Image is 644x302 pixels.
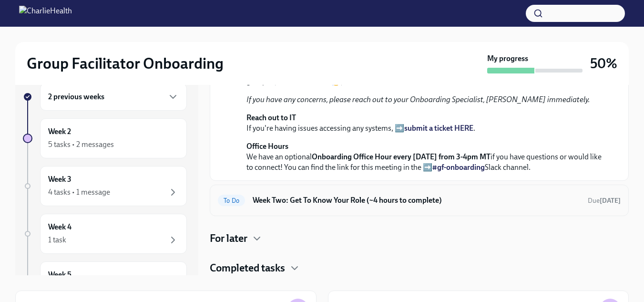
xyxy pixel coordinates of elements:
a: submit a ticket HERE [404,124,473,133]
h6: Week 3 [48,174,72,185]
h2: Group Facilitator Onboarding [27,54,224,73]
a: #gf-onboarding [432,163,485,172]
h4: Completed tasks [210,261,285,275]
img: CharlieHealth [19,6,72,21]
div: 1 task [48,235,66,245]
a: Week 5 [23,261,187,302]
span: October 6th, 2025 10:00 [588,196,621,205]
p: If you're having issues accessing any systems, ➡️ . [246,113,605,134]
span: To Do [218,197,245,204]
div: 2 previous weeks [40,83,187,111]
a: Week 41 task [23,214,187,254]
h4: For later [210,231,247,246]
div: 4 tasks • 1 message [48,187,110,198]
strong: My progress [487,53,528,64]
strong: [DATE] [600,197,621,205]
span: Due [588,197,621,205]
p: We have an optional if you have questions or would like to connect! You can find the link for thi... [246,141,605,173]
h6: Week 2 [48,126,71,137]
em: If you have any concerns, please reach out to your Onboarding Specialist, [PERSON_NAME] immediately. [246,95,590,104]
h6: 2 previous weeks [48,92,104,102]
h3: 50% [590,55,617,72]
strong: Reach out to IT [246,113,296,122]
h6: Week Two: Get To Know Your Role (~4 hours to complete) [253,195,580,206]
a: Week 34 tasks • 1 message [23,166,187,206]
h6: Week 4 [48,222,72,232]
div: Completed tasks [210,261,629,275]
h6: Week 5 [48,270,72,280]
div: 5 tasks • 2 messages [48,139,114,150]
div: For later [210,231,629,246]
strong: Office Hours [246,142,288,151]
a: Week 25 tasks • 2 messages [23,118,187,158]
strong: Onboarding Office Hour every [DATE] from 3-4pm MT [312,152,491,161]
a: To DoWeek Two: Get To Know Your Role (~4 hours to complete)Due[DATE] [218,193,621,208]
